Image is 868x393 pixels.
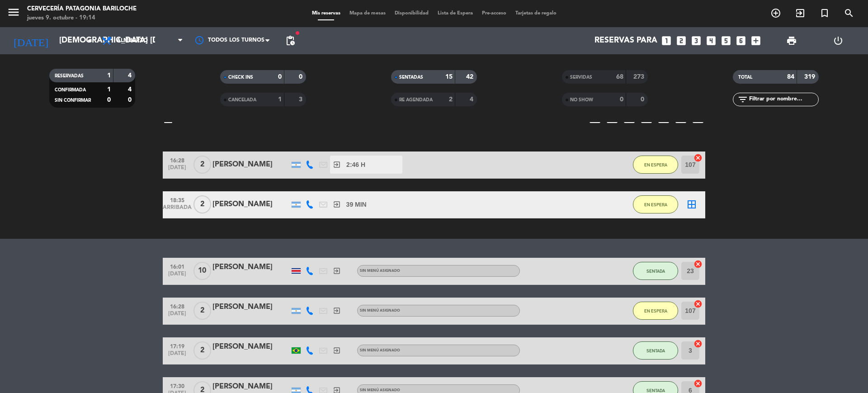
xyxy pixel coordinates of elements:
strong: 319 [804,74,817,80]
span: 18:35 [166,194,189,205]
div: [PERSON_NAME] [212,341,289,353]
span: CHECK INS [228,75,253,80]
i: exit_to_app [333,200,341,208]
button: EN ESPERA [633,195,678,213]
i: looks_3 [690,35,702,47]
strong: 1 [278,96,282,103]
i: cancel [693,260,703,269]
i: cancel [693,153,703,162]
strong: 1 [107,72,111,79]
span: TOTAL [738,75,752,80]
strong: 0 [620,96,623,103]
i: exit_to_app [333,346,341,355]
strong: 0 [299,74,304,80]
strong: 3 [299,96,304,103]
span: ARRIBADA [166,204,189,215]
span: 2:46 H [346,160,365,170]
button: EN ESPERA [633,156,678,174]
div: LOG OUT [815,27,861,54]
strong: 84 [787,74,794,80]
span: Disponibilidad [390,11,433,16]
strong: 0 [641,96,646,103]
span: Almuerzo [117,38,148,44]
strong: 68 [616,74,623,80]
span: 2 [193,302,211,320]
strong: 4 [128,86,133,93]
i: filter_list [737,94,748,105]
i: turned_in_not [819,8,830,19]
span: Reservas para [594,36,657,45]
i: exit_to_app [795,8,806,19]
div: [PERSON_NAME] [212,199,289,210]
span: SENTADA [646,348,665,353]
button: SENTADA [633,262,678,280]
span: EN ESPERA [644,308,667,313]
i: looks_5 [720,35,732,47]
button: EN ESPERA [633,302,678,320]
span: SERVIDAS [570,75,592,80]
div: jueves 9. octubre - 19:14 [27,14,137,23]
span: EN ESPERA [644,202,667,207]
span: [DATE] [166,165,189,175]
span: 2 [193,341,211,360]
span: 17:19 [166,341,189,351]
span: 2 [193,156,211,174]
i: add_box [750,35,762,47]
button: SENTADA [633,341,678,360]
strong: 42 [466,74,475,80]
span: EN ESPERA [644,162,667,167]
span: Sin menú asignado [360,269,400,273]
span: Sin menú asignado [360,309,400,313]
span: Pre-acceso [477,11,511,16]
i: cancel [693,379,703,388]
i: border_all [686,199,697,210]
span: [DATE] [166,271,189,281]
i: looks_two [675,35,687,47]
i: [DATE] [7,31,55,51]
div: [PERSON_NAME] [212,381,289,393]
i: cancel [693,299,703,308]
strong: 1 [107,86,111,93]
span: 16:28 [166,301,189,311]
strong: 273 [633,74,646,80]
strong: 0 [128,97,133,103]
strong: 2 [449,96,453,103]
span: [DATE] [166,311,189,321]
i: menu [7,5,20,19]
div: Cervecería Patagonia Bariloche [27,5,137,14]
div: [PERSON_NAME] [212,261,289,273]
span: 16:28 [166,155,189,165]
span: CANCELADA [228,98,256,102]
span: Tarjetas de regalo [511,11,561,16]
span: Mis reservas [307,11,345,16]
span: SENTADA [646,269,665,274]
span: Sin menú asignado [360,388,400,392]
input: Filtrar por nombre... [748,95,818,104]
span: SENTADAS [399,75,423,80]
span: Mapa de mesas [345,11,390,16]
span: fiber_manual_record [295,30,300,36]
i: exit_to_app [333,161,341,169]
i: looks_6 [735,35,747,47]
strong: 0 [278,74,282,80]
i: looks_4 [705,35,717,47]
i: power_settings_new [833,35,844,46]
span: 10 [193,262,211,280]
span: pending_actions [285,35,296,46]
span: Lista de Espera [433,11,477,16]
span: 17:30 [166,380,189,391]
i: cancel [693,339,703,348]
i: exit_to_app [333,267,341,275]
i: arrow_drop_down [84,35,95,46]
span: 16:01 [166,261,189,271]
strong: 15 [445,74,453,80]
span: 39 MIN [346,199,367,210]
span: SIN CONFIRMAR [55,98,91,103]
strong: 4 [128,72,133,79]
i: add_circle_outline [770,8,781,19]
span: print [786,35,797,46]
div: [PERSON_NAME] [212,159,289,170]
i: search [844,8,854,19]
span: SENTADA [646,388,665,393]
span: Sin menú asignado [360,349,400,352]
